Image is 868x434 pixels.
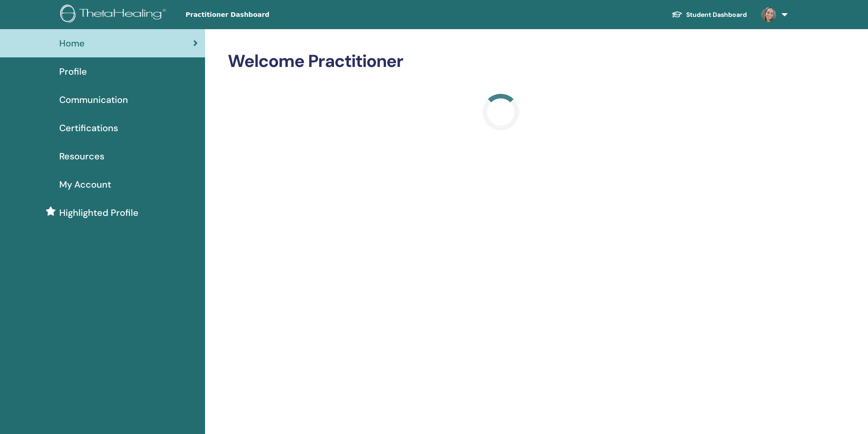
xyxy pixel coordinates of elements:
[228,51,774,72] h2: Welcome Practitioner
[60,5,169,25] img: logo.png
[185,10,322,20] span: Practitioner Dashboard
[59,121,118,135] span: Certifications
[761,7,776,22] img: default.jpg
[59,65,87,78] span: Profile
[672,10,683,18] img: graduation-cap-white.svg
[59,36,85,50] span: Home
[59,178,111,191] span: My Account
[664,6,754,23] a: Student Dashboard
[59,93,128,107] span: Communication
[59,206,139,220] span: Highlighted Profile
[59,149,104,163] span: Resources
